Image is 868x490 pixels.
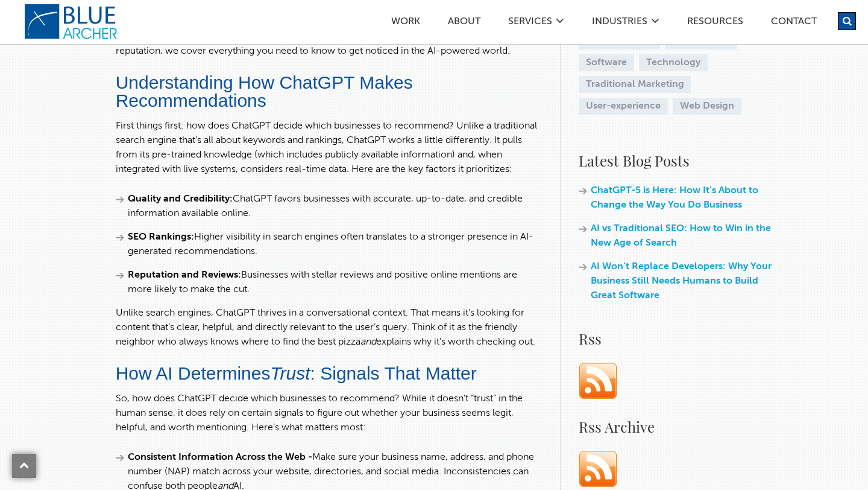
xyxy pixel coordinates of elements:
[591,262,772,301] a: AI Won’t Replace Developers: Why Your Business Still Needs Humans to Build Great Software
[639,54,708,71] a: Technology
[508,17,553,30] a: SERVICES
[128,270,241,280] strong: Reputation and Reviews:
[116,268,542,297] li: Businesses with stellar reviews and positive online mentions are more likely to make the cut.
[116,119,542,177] p: First things first: how does ChatGPT decide which businesses to recommend? Unlike a traditional s...
[391,17,421,30] a: Work
[116,230,542,259] li: Higher visibility in search engines often translates to a stronger presence in AI-generated recom...
[360,337,376,347] em: and
[128,232,194,242] strong: SEO Rankings:
[116,364,542,383] h2: How AI Determines : Signals That Matter
[579,361,617,400] img: rss.png
[579,54,634,71] a: Software
[579,150,778,171] h4: Latest Blog Posts
[579,328,778,349] h4: Rss
[116,192,542,221] li: ChatGPT favors businesses with accurate, up-to-date, and credible information available online.
[687,17,744,30] a: Resources
[591,224,771,248] a: AI vs Traditional SEO: How to Win in the New Age of Search
[128,453,312,462] strong: Consistent Information Across the Web -
[591,17,648,30] a: Industries
[579,416,778,437] h4: Rss Archive
[116,74,542,110] h2: Understanding How ChatGPT Makes Recommendations
[24,4,121,40] a: logo
[447,17,481,30] a: ABOUT
[673,98,741,115] a: Web Design
[579,450,617,488] img: rss.png
[770,17,817,30] a: Contact
[591,186,758,210] a: ChatGPT-5 is Here: How It’s About to Change the Way You Do Business
[116,306,542,349] p: Unlike search engines, ChatGPT thrives in a conversational context. That means it’s looking for c...
[270,363,310,383] em: Trust
[128,194,233,204] strong: Quality and Credibility:
[579,76,691,93] a: Traditional Marketing
[116,392,542,435] p: So, how does ChatGPT decide which businesses to recommend? While it doesn’t “trust” in the human ...
[579,98,668,115] a: User-experience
